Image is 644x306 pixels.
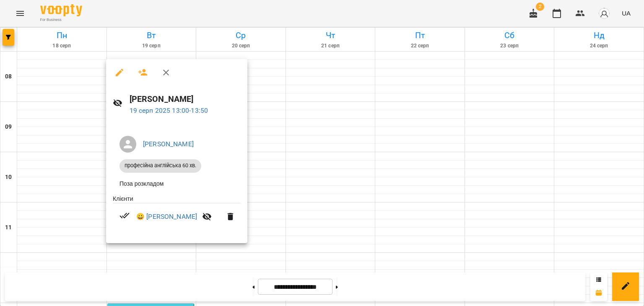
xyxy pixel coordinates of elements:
a: 19 серп 2025 13:00-13:50 [130,106,208,114]
ul: Клієнти [113,194,241,233]
span: професійна англійська 60 хв. [119,162,201,169]
svg: Візит сплачено [119,210,130,220]
h6: [PERSON_NAME] [130,93,241,106]
li: Поза розкладом [113,176,241,191]
a: 😀 [PERSON_NAME] [136,212,197,222]
a: [PERSON_NAME] [143,140,194,148]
